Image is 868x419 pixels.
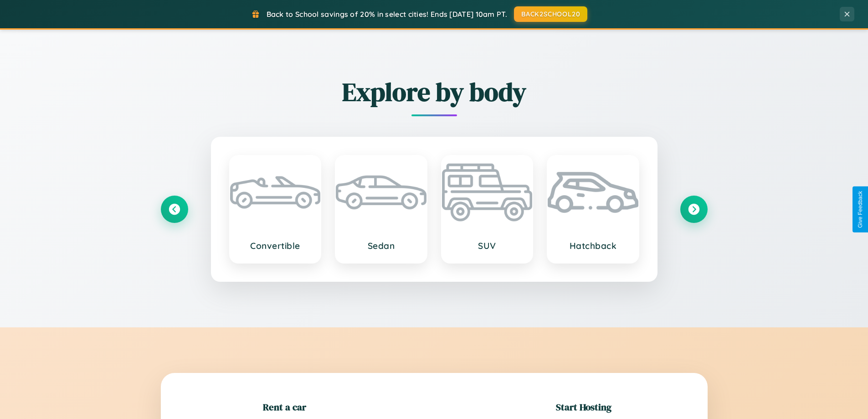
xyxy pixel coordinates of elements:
h3: Sedan [345,240,417,251]
h2: Explore by body [161,74,708,109]
span: Back to School savings of 20% in select cities! Ends [DATE] 10am PT. [267,10,507,19]
h3: Hatchback [557,240,629,251]
h2: Start Hosting [556,400,611,414]
div: Give Feedback [857,191,863,228]
button: BACK2SCHOOL20 [514,6,587,22]
h2: Rent a car [263,400,306,414]
h3: SUV [451,240,524,251]
h3: Convertible [239,240,312,251]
